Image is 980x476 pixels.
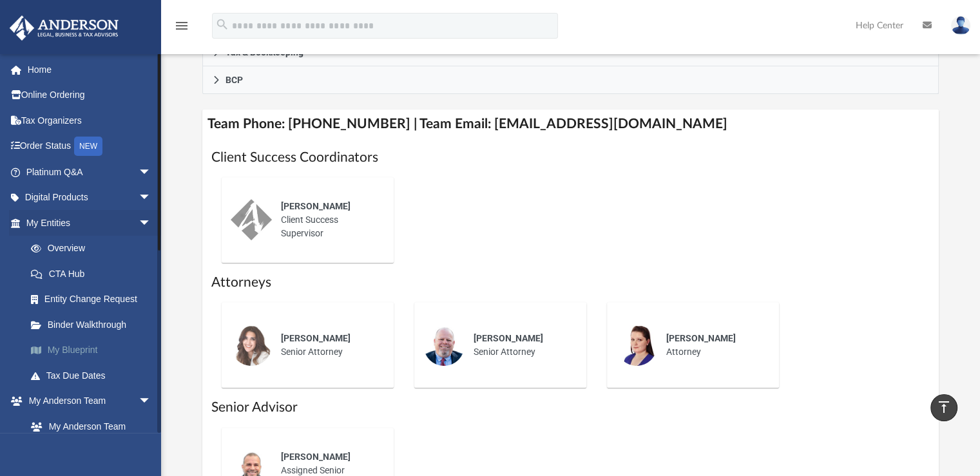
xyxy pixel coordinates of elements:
a: My Blueprint [18,338,171,363]
a: Overview [18,236,171,262]
a: BCP [202,66,939,94]
span: [PERSON_NAME] [281,201,351,211]
span: arrow_drop_down [139,185,164,211]
i: vertical_align_top [936,399,952,415]
span: [PERSON_NAME] [281,452,351,462]
span: BCP [226,75,243,84]
div: Client Success Supervisor [272,191,385,249]
a: CTA Hub [18,261,171,287]
a: Order StatusNEW [9,133,171,160]
h4: Team Phone: [PHONE_NUMBER] | Team Email: [EMAIL_ADDRESS][DOMAIN_NAME] [202,109,939,138]
img: User Pic [951,16,970,35]
img: thumbnail [423,325,465,366]
a: Tax Organizers [9,108,171,133]
h1: Attorneys [211,273,930,292]
span: [PERSON_NAME] [666,333,736,343]
a: Platinum Q&Aarrow_drop_down [9,159,171,185]
img: thumbnail [616,325,657,366]
span: [PERSON_NAME] [474,333,543,343]
a: vertical_align_top [930,394,957,421]
div: Attorney [657,323,770,368]
a: My Entitiesarrow_drop_down [9,210,171,236]
a: Tax Due Dates [18,363,171,388]
a: Binder Walkthrough [18,312,171,338]
a: menu [174,24,189,33]
h1: Client Success Coordinators [211,148,930,167]
span: arrow_drop_down [139,210,164,236]
a: Home [9,57,171,82]
h1: Senior Advisor [211,398,930,417]
a: My Anderson Team [18,414,158,439]
i: search [215,17,229,32]
div: Senior Attorney [272,323,385,368]
img: thumbnail [231,325,272,366]
span: arrow_drop_down [139,159,164,186]
img: thumbnail [231,199,272,240]
a: Entity Change Request [18,287,171,312]
span: [PERSON_NAME] [281,333,351,343]
div: Senior Attorney [465,323,577,368]
div: NEW [74,137,102,156]
a: Online Ordering [9,82,171,108]
a: My Anderson Teamarrow_drop_down [9,388,164,414]
span: Tax & Bookkeeping [226,48,303,57]
span: arrow_drop_down [139,388,164,415]
i: menu [174,18,189,33]
img: Anderson Advisors Platinum Portal [6,15,122,41]
a: Digital Productsarrow_drop_down [9,185,171,211]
